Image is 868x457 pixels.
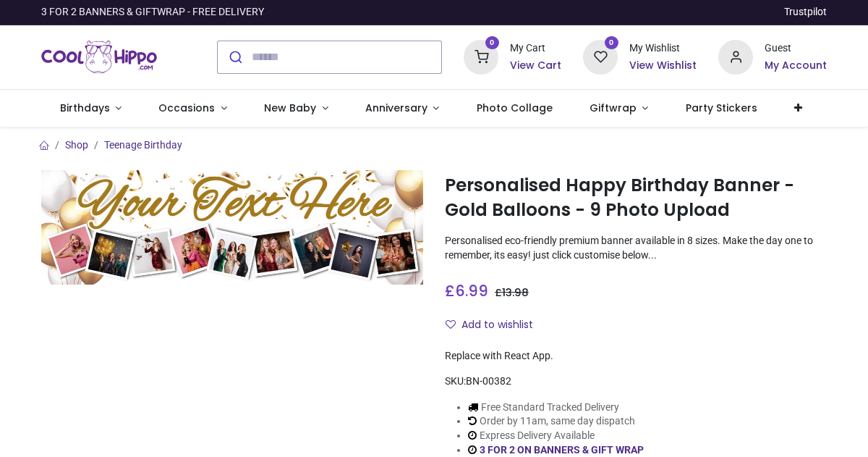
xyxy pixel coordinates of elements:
[466,375,511,387] span: BN-00382
[41,5,264,20] div: 3 FOR 2 BANNERS & GIFTWRAP - FREE DELIVERY
[446,319,456,330] i: Add to wishlist
[571,90,667,127] a: Giftwrap
[445,374,827,389] div: SKU:
[246,90,347,127] a: New Baby
[445,313,545,337] button: Add to wishlistAdd to wishlist
[60,101,110,115] span: Birthdays
[41,170,423,285] img: Personalised Happy Birthday Banner - Gold Balloons - 9 Photo Upload
[468,429,671,443] li: Express Delivery Available
[264,101,316,115] span: New Baby
[510,59,561,73] a: View Cart
[765,59,827,73] a: My Account
[365,101,427,115] span: Anniversary
[480,444,644,456] a: 3 FOR 2 ON BANNERS & GIFT WRAP
[445,349,827,364] div: Replace with React App.
[477,101,553,115] span: Photo Collage
[218,41,252,73] button: Submit
[502,285,529,300] span: 13.98
[346,90,458,127] a: Anniversary
[485,36,499,50] sup: 0
[510,41,561,56] div: My Cart
[590,101,637,115] span: Giftwrap
[629,41,697,56] div: My Wishlist
[445,280,488,301] span: £
[468,401,671,415] li: Free Standard Tracked Delivery
[158,101,215,115] span: Occasions
[65,139,88,151] a: Shop
[445,173,827,223] h1: Personalised Happy Birthday Banner - Gold Balloons - 9 Photo Upload
[784,5,827,20] a: Trustpilot
[495,285,529,300] span: £
[605,36,618,50] sup: 0
[629,59,697,73] a: View Wishlist
[104,139,182,151] a: Teenage Birthday
[445,234,827,262] p: Personalised eco-friendly premium banner available in 8 sizes. Make the day one to remember, its ...
[468,414,671,429] li: Order by 11am, same day dispatch
[41,37,157,77] a: Logo of Cool Hippo
[765,41,827,56] div: Guest
[140,90,246,127] a: Occasions
[41,90,140,127] a: Birthdays
[41,37,157,77] img: Cool Hippo
[583,50,618,62] a: 0
[464,50,498,62] a: 0
[455,280,488,301] span: 6.99
[686,101,757,115] span: Party Stickers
